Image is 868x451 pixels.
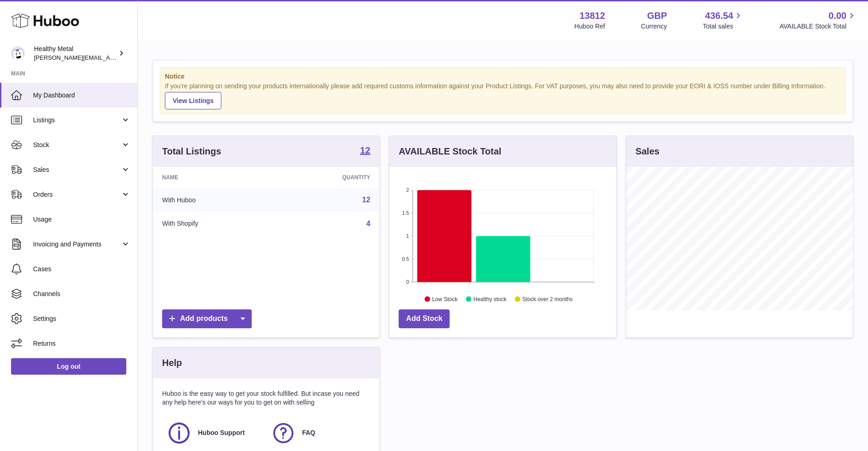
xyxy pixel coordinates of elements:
[33,265,130,274] span: Cases
[33,314,130,323] span: Settings
[302,428,316,437] span: FAQ
[779,22,857,31] span: AVAILABLE Stock Total
[647,10,667,22] strong: GBP
[11,358,126,375] a: Log out
[703,22,744,31] span: Total sales
[11,46,25,60] img: jose@healthy-metal.com
[162,309,252,328] a: Add products
[829,10,846,22] span: 0.00
[153,188,275,212] td: With Huboo
[580,10,605,22] strong: 13812
[523,296,573,302] text: Stock over 2 months
[165,82,841,109] div: If you're planning on sending your products internationally please add required customs informati...
[406,233,409,239] text: 1
[432,296,458,302] text: Low Stock
[705,10,733,22] span: 436.54
[33,240,121,249] span: Invoicing and Payments
[360,146,370,157] a: 12
[33,141,121,149] span: Stock
[362,196,371,204] a: 12
[34,45,117,62] div: Healthy Metal
[33,339,130,348] span: Returns
[33,91,130,100] span: My Dashboard
[399,309,450,328] a: Add Stock
[275,167,379,188] th: Quantity
[33,290,130,298] span: Channels
[402,256,409,262] text: 0.5
[153,167,275,188] th: Name
[779,10,857,31] a: 0.00 AVAILABLE Stock Total
[162,357,182,369] h3: Help
[366,220,370,228] a: 4
[636,145,659,158] h3: Sales
[167,421,262,445] a: Huboo Support
[33,215,130,224] span: Usage
[703,10,744,31] a: 436.54 Total sales
[641,22,667,31] div: Currency
[473,296,507,302] text: Healthy stock
[34,54,184,61] span: [PERSON_NAME][EMAIL_ADDRESS][DOMAIN_NAME]
[360,146,370,155] strong: 12
[33,166,121,174] span: Sales
[406,187,409,193] text: 2
[402,210,409,216] text: 1.5
[33,190,121,199] span: Orders
[165,72,841,81] strong: Notice
[271,421,366,445] a: FAQ
[162,389,370,407] p: Huboo is the easy way to get your stock fulfilled. But incase you need any help here's our ways f...
[198,428,245,437] span: Huboo Support
[153,212,275,236] td: With Shopify
[33,116,121,125] span: Listings
[399,145,501,158] h3: AVAILABLE Stock Total
[162,145,221,158] h3: Total Listings
[406,279,409,285] text: 0
[165,92,221,109] a: View Listings
[575,22,605,31] div: Huboo Ref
